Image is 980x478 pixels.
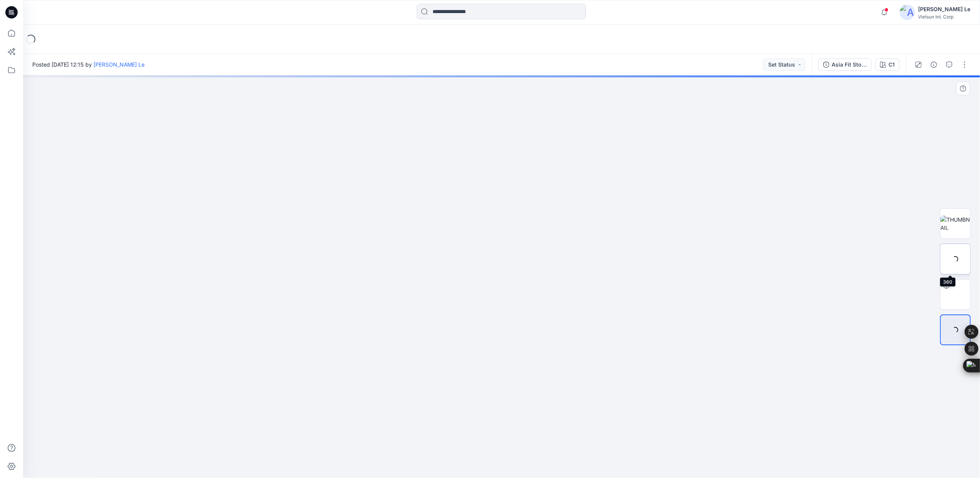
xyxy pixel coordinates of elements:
[832,60,867,69] div: Asia Fit Stockholm Down -2​_OP2
[888,60,895,69] div: C1
[940,279,970,309] img: Asia Fit Stockholm Down -2​_OP2 C4
[93,61,145,68] a: [PERSON_NAME] Le
[818,58,872,71] button: Asia Fit Stockholm Down -2​_OP2
[918,5,970,14] div: [PERSON_NAME] Le
[940,216,970,232] img: THUMBNAIL
[875,58,900,71] button: C1
[918,14,970,20] div: Vietsun Int. Corp
[928,58,940,71] button: Details
[32,60,145,69] span: Posted [DATE] 12:15 by
[309,161,694,478] img: eyJhbGciOiJIUzI1NiIsImtpZCI6IjAiLCJzbHQiOiJzZXMiLCJ0eXAiOiJKV1QifQ.eyJkYXRhIjp7InR5cGUiOiJzdG9yYW...
[900,5,915,20] img: avatar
